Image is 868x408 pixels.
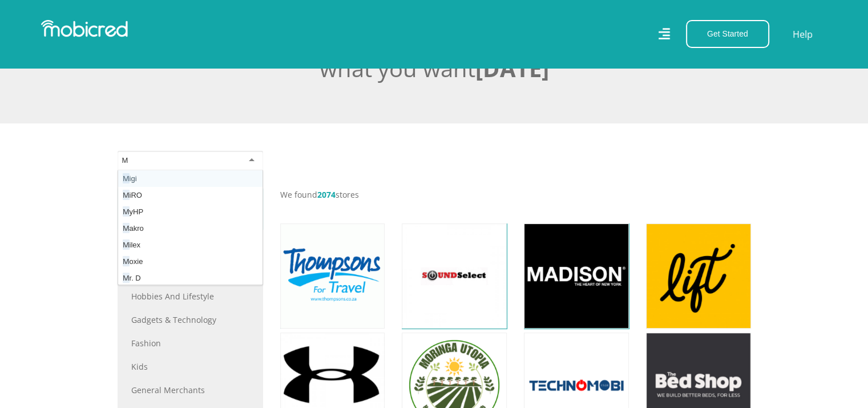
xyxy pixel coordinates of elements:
[123,206,130,217] span: M
[131,384,249,396] a: General Merchants
[123,239,130,250] span: M
[792,27,813,42] a: Help
[118,170,263,187] div: igi
[118,253,263,270] div: oxie
[123,223,130,233] span: M
[475,53,549,84] span: [DATE]
[123,256,130,266] span: M
[131,290,249,302] a: Hobbies and Lifestyle
[123,173,130,183] span: M
[280,189,751,201] p: We found stores
[123,273,130,283] span: M
[118,203,263,220] div: yHP
[122,155,131,166] input: Search for a store...
[131,314,249,326] a: Gadgets & Technology
[317,189,336,200] span: 2074
[118,270,263,286] div: r. D
[131,337,249,349] a: Fashion
[118,220,263,237] div: akro
[131,361,249,373] a: Kids
[686,20,769,48] button: Get Started
[118,237,263,253] div: ilex
[123,190,130,200] span: M
[41,20,128,37] img: Mobicred
[118,187,263,203] div: iRO
[118,27,751,82] h2: The to pay for what you want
